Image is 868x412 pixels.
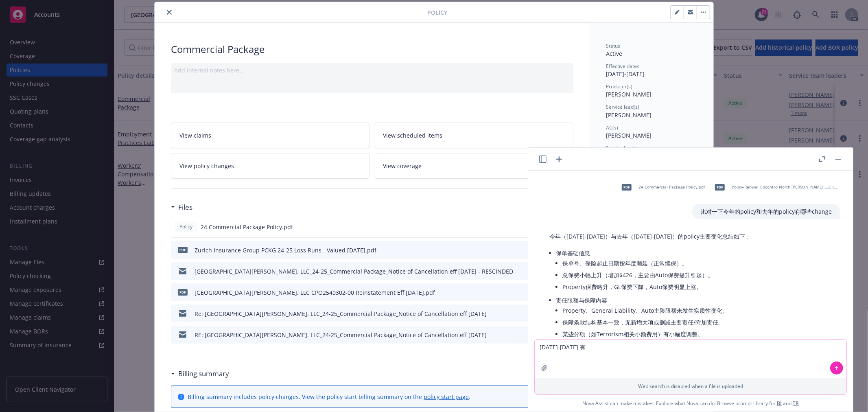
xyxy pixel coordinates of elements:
p: 今年（[DATE]-[DATE]）与去年（[DATE]-[DATE]）的policy主要变化总结如下： [549,232,800,241]
div: Commercial Package [171,42,573,56]
span: View claims [179,131,211,140]
h3: Billing summary [178,368,229,379]
span: Effective dates [606,63,639,70]
div: Billing summary [171,368,229,379]
span: Service lead(s) [606,103,639,110]
a: BI [777,400,782,407]
div: [GEOGRAPHIC_DATA][PERSON_NAME]. LLC_24-25_Commercial Package_Notice of Cancellation eff [DATE] - ... [195,267,513,276]
span: [PERSON_NAME] [606,131,652,139]
span: Producer(s) [606,83,632,90]
textarea: [DATE]-[DATE] 有 [535,340,846,378]
li: Property保费略升，GL保费下降，Auto保费明显上涨。 [562,281,800,293]
div: Add internal notes here... [174,66,570,75]
div: pdfPolicy-Renwal_Encontro North [PERSON_NAME] LLC_(Eff [DATE])_20250828-1653.pdf [710,177,840,197]
h3: Files [178,202,192,213]
div: Billing summary includes policy changes. View the policy start billing summary on the . [188,392,470,401]
span: View policy changes [179,162,234,170]
li: Property、General Liability、Auto主险限额未发生实质性变化。 [562,305,800,316]
span: [PERSON_NAME] [606,111,652,119]
span: Policy [178,223,194,230]
a: View policy changes [171,153,370,179]
span: pdf [715,184,725,190]
span: Policy [427,8,447,17]
span: AC(s) [606,124,618,131]
span: [PERSON_NAME] [606,90,652,98]
span: View coverage [383,162,422,170]
div: RE: [GEOGRAPHIC_DATA][PERSON_NAME]. LLC_24-25_Commercial Package_Notice of Cancellation eff [DATE] [195,331,487,339]
span: 24 Commercial Package Policy.pdf [201,223,293,231]
span: Service lead team [606,145,647,151]
p: Web search is disabled when a file is uploaded [540,383,842,390]
span: View scheduled items [383,131,443,140]
span: pdf [178,247,188,253]
li: 某些分项（如Terrorism相关小额费用）有小幅度调整。 [562,328,800,340]
p: 责任限额与保障内容 [556,296,800,305]
span: Status [606,42,620,49]
div: pdf24 Commercial Package Policy.pdf [617,177,706,197]
p: 保单基础信息 [556,249,800,257]
button: close [164,7,174,17]
div: Zurich Insurance Group PCKG 24-25 Loss Runs - Valued [DATE].pdf [195,246,376,254]
span: Policy-Renwal_Encontro North [PERSON_NAME] LLC_(Eff [DATE])_20250828-1653.pdf [732,184,838,190]
li: 保单号、保险起止日期按年度顺延（正常续保）。 [562,257,800,269]
div: [DATE] - [DATE] [606,63,697,78]
a: View scheduled items [375,123,574,148]
div: Re: [GEOGRAPHIC_DATA][PERSON_NAME]. LLC_24-25_Commercial Package_Notice of Cancellation eff [DATE] [195,309,487,318]
p: 比对一下今年的policy和去年的policy有哪些change [700,207,832,216]
li: 保障条款结构基本一致，无新增大项或删减主要责任/附加责任。 [562,316,800,328]
div: Files [171,202,192,213]
li: 总保费小幅上升（增加$426，主要由Auto保费提升引起）。 [562,269,800,281]
a: policy start page [424,393,469,401]
a: View coverage [375,153,574,179]
span: Nova Assist can make mistakes. Explore what Nova can do: Browse prompt library for and [531,395,850,412]
span: Active [606,50,622,57]
span: 24 Commercial Package Policy.pdf [638,184,705,190]
span: pdf [622,184,632,190]
div: [GEOGRAPHIC_DATA][PERSON_NAME]. LLC CPO2540302-00 Reinstatement Eff [DATE].pdf [195,288,435,297]
a: TR [793,400,799,407]
a: View claims [171,123,370,148]
span: pdf [178,289,188,295]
